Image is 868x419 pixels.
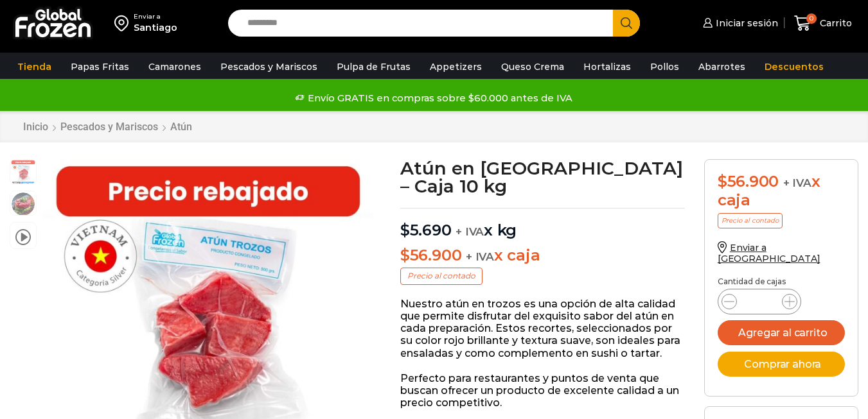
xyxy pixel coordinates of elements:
[400,159,685,195] h1: Atún en [GEOGRAPHIC_DATA] – Caja 10 kg
[817,17,852,30] span: Carrito
[613,10,640,37] button: Search button
[400,246,410,264] span: $
[644,55,686,79] a: Pollos
[11,55,58,79] a: Tienda
[700,10,778,36] a: Iniciar sesión
[22,121,49,133] a: Inicio
[170,121,193,133] a: Atún
[214,55,324,79] a: Pescados y Mariscos
[330,55,417,79] a: Pulpa de Frutas
[806,13,817,24] span: 0
[400,246,685,265] p: x caja
[718,242,820,264] a: Enviar a [GEOGRAPHIC_DATA]
[400,372,685,409] p: Perfecto para restaurantes y puntos de venta que buscan ofrecer un producto de excelente calidad ...
[713,17,778,30] span: Iniciar sesión
[60,121,159,133] a: Pescados y Mariscos
[577,55,637,79] a: Hortalizas
[400,221,452,239] bdi: 5.690
[718,172,727,191] span: $
[466,250,494,263] span: + IVA
[718,213,783,228] p: Precio al contado
[134,21,177,34] div: Santiago
[718,173,845,210] div: x caja
[791,8,855,38] a: 0 Carrito
[134,12,177,21] div: Enviar a
[400,298,685,359] p: Nuestro atún en trozos es una opción de alta calidad que permite disfrutar del exquisito sabor de...
[10,160,36,185] span: atun trozo
[400,268,483,284] p: Precio al contado
[783,176,811,189] span: + IVA
[22,121,193,133] nav: Breadcrumb
[718,277,845,286] p: Cantidad de cajas
[142,55,208,79] a: Camarones
[758,55,830,79] a: Descuentos
[456,225,484,238] span: + IVA
[114,12,134,34] img: address-field-icon.svg
[718,172,779,191] bdi: 56.900
[64,55,136,79] a: Papas Fritas
[718,320,845,345] button: Agregar al carrito
[423,55,488,79] a: Appetizers
[495,55,571,79] a: Queso Crema
[400,208,685,240] p: x kg
[747,293,772,311] input: Product quantity
[400,221,410,239] span: $
[10,191,36,217] span: foto tartaro atun
[718,352,845,377] button: Comprar ahora
[400,246,461,264] bdi: 56.900
[692,55,752,79] a: Abarrotes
